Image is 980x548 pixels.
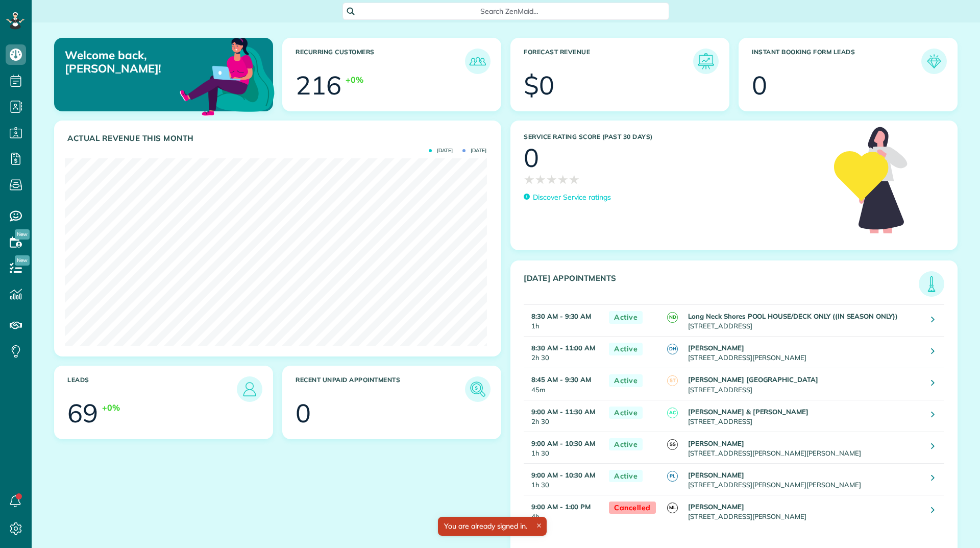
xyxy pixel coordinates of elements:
[688,375,818,384] strong: [PERSON_NAME] [GEOGRAPHIC_DATA]
[524,432,604,463] td: 1h 30
[535,171,546,188] span: ★
[685,432,923,463] td: [STREET_ADDRESS][PERSON_NAME][PERSON_NAME]
[524,274,919,297] h3: [DATE] Appointments
[524,463,604,495] td: 1h 30
[67,400,98,426] div: 69
[102,402,120,414] div: +0%
[685,495,923,527] td: [STREET_ADDRESS][PERSON_NAME]
[524,133,824,140] h3: Service Rating score (past 30 days)
[609,311,643,324] span: Active
[924,51,944,72] img: icon_form_leads-04211a6a04a5b2264e4ee56bc0799ec3eb69b7e499cbb523a139df1d13a81ae0.png
[296,376,465,402] h3: Recent unpaid appointments
[531,408,595,416] strong: 9:00 AM - 11:30 AM
[524,305,604,337] td: 1h
[609,438,643,451] span: Active
[178,26,277,125] img: dashboard_welcome-42a62b7d889689a78055ac9021e634bf52bae3f8056760290aed330b23ab8690.png
[296,400,311,426] div: 0
[667,375,678,386] span: ST
[667,408,678,418] span: AC
[15,255,30,266] span: New
[688,471,744,479] strong: [PERSON_NAME]
[524,337,604,368] td: 2h 30
[531,344,595,352] strong: 8:30 AM - 11:00 AM
[429,148,453,153] span: [DATE]
[239,379,260,399] img: icon_leads-1bed01f49abd5b7fead27621c3d59655bb73ed531f8eeb49469d10e621d6b896.png
[524,192,611,203] a: Discover Service ratings
[524,368,604,400] td: 45m
[609,343,643,355] span: Active
[531,375,591,384] strong: 8:45 AM - 9:30 AM
[533,192,611,203] p: Discover Service ratings
[609,502,656,514] span: Cancelled
[667,471,678,482] span: PL
[667,439,678,450] span: SS
[685,337,923,368] td: [STREET_ADDRESS][PERSON_NAME]
[609,470,643,483] span: Active
[531,503,591,511] strong: 9:00 AM - 1:00 PM
[524,171,535,188] span: ★
[524,495,604,527] td: 4h
[667,344,678,354] span: DH
[531,471,595,479] strong: 9:00 AM - 10:30 AM
[531,312,591,320] strong: 8:30 AM - 9:30 AM
[688,344,744,352] strong: [PERSON_NAME]
[67,376,237,402] h3: Leads
[921,274,942,294] img: icon_todays_appointments-901f7ab196bb0bea1936b74009e4eb5ffbc2d2711fa7634e0d609ed5ef32b18b.png
[67,134,491,143] h3: Actual Revenue this month
[667,312,678,323] span: ND
[685,305,923,337] td: [STREET_ADDRESS]
[346,74,363,86] div: +0%
[685,463,923,495] td: [STREET_ADDRESS][PERSON_NAME][PERSON_NAME]
[65,49,203,76] p: Welcome back, [PERSON_NAME]!
[524,73,554,98] div: $0
[688,408,808,416] strong: [PERSON_NAME] & [PERSON_NAME]
[667,503,678,513] span: ML
[468,51,488,72] img: icon_recurring_customers-cf858462ba22bcd05b5a5880d41d6543d210077de5bb9ebc9590e49fd87d84ed.png
[688,439,744,447] strong: [PERSON_NAME]
[609,407,643,419] span: Active
[468,379,488,399] img: icon_unpaid_appointments-47b8ce3997adf2238b356f14209ab4cced10bd1f174958f3ca8f1d0dd7fffeee.png
[557,171,569,188] span: ★
[531,439,595,447] strong: 9:00 AM - 10:30 AM
[752,49,921,74] h3: Instant Booking Form Leads
[688,312,898,320] strong: Long Neck Shores POOL HOUSE/DECK ONLY ((IN SEASON ONLY))
[296,49,465,74] h3: Recurring Customers
[296,73,341,98] div: 216
[696,51,716,72] img: icon_forecast_revenue-8c13a41c7ed35a8dcfafea3cbb826a0462acb37728057bba2d056411b612bbbe.png
[752,73,767,98] div: 0
[546,171,557,188] span: ★
[609,374,643,387] span: Active
[462,148,486,153] span: [DATE]
[524,49,693,74] h3: Forecast Revenue
[524,145,539,171] div: 0
[685,368,923,400] td: [STREET_ADDRESS]
[685,400,923,432] td: [STREET_ADDRESS]
[15,229,30,240] span: New
[524,400,604,432] td: 2h 30
[438,517,547,536] div: You are already signed in.
[569,171,580,188] span: ★
[688,503,744,511] strong: [PERSON_NAME]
